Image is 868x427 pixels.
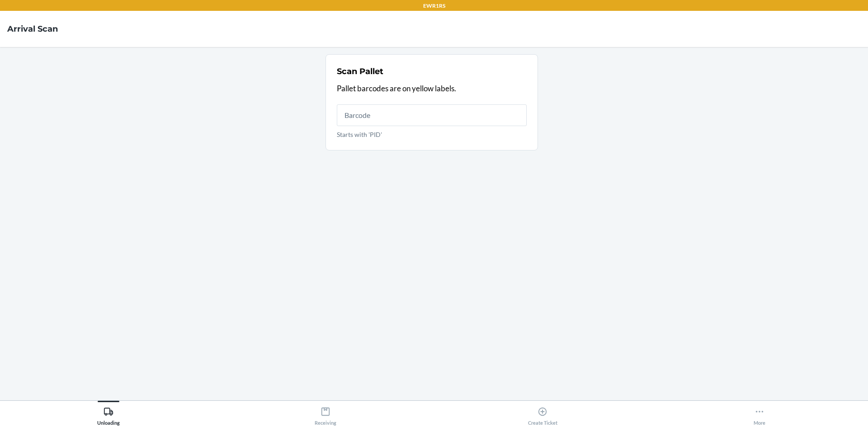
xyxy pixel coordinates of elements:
button: Receiving [217,401,434,426]
input: Starts with 'PID' [337,104,527,126]
div: Unloading [97,403,120,426]
p: EWR1RS [423,2,445,10]
p: Pallet barcodes are on yellow labels. [337,83,527,94]
h4: Arrival Scan [7,23,58,35]
div: Create Ticket [528,403,557,426]
div: Receiving [315,403,336,426]
p: Starts with 'PID' [337,130,527,139]
button: More [651,401,868,426]
h2: Scan Pallet [337,66,383,77]
div: More [754,403,765,426]
button: Create Ticket [434,401,651,426]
